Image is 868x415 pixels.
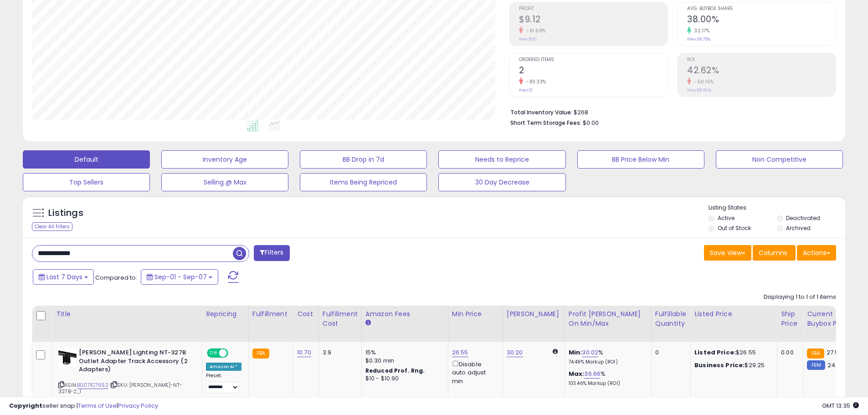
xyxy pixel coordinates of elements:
[9,402,158,410] div: seller snap | |
[582,348,598,357] a: 30.02
[519,65,668,77] h2: 2
[655,348,683,357] div: 0
[95,273,137,282] span: Compared to:
[716,150,843,169] button: Non Competitive
[365,375,441,383] div: $10 - $10.90
[786,224,811,232] label: Archived
[569,370,644,387] div: %
[79,348,190,376] b: [PERSON_NAME] Lighting NT-327B Outlet Adapter Track Accessory (2 Adapters)
[687,36,710,42] small: Prev: 28.75%
[206,363,241,371] div: Amazon AI *
[365,348,441,357] div: 15%
[694,361,745,369] b: Business Price:
[523,27,546,34] small: -91.69%
[154,272,207,282] span: Sep-01 - Sep-07
[519,14,668,26] h2: $9.12
[9,401,42,410] strong: Copyright
[161,173,288,191] button: Selling @ Max
[584,369,601,379] a: 36.66
[569,359,644,365] p: 74.49% Markup (ROI)
[687,57,836,62] span: ROI
[510,106,829,117] li: $268
[718,214,734,222] label: Active
[252,309,289,319] div: Fulfillment
[569,348,644,365] div: %
[56,309,198,319] div: Title
[227,349,241,357] span: OFF
[827,361,844,369] span: 24.78
[48,207,83,220] h5: Listings
[300,173,427,191] button: Items Being Repriced
[569,309,647,328] div: Profit [PERSON_NAME] on Min/Max
[759,248,787,257] span: Columns
[655,309,687,328] div: Fulfillable Quantity
[78,401,117,410] a: Terms of Use
[807,348,824,359] small: FBA
[438,173,565,191] button: 30 Day Decrease
[365,309,444,319] div: Amazon Fees
[365,367,425,374] b: Reduced Prof. Rng.
[141,269,218,285] button: Sep-01 - Sep-07
[687,65,836,77] h2: 42.62%
[781,348,796,357] div: 0.00
[323,309,358,328] div: Fulfillment Cost
[807,360,825,370] small: FBM
[297,309,315,319] div: Cost
[252,348,269,359] small: FBA
[709,204,845,212] p: Listing States:
[32,222,72,231] div: Clear All Filters
[519,57,668,62] span: Ordered Items
[753,245,796,261] button: Columns
[827,348,841,357] span: 27.91
[58,381,182,395] span: | SKU: [PERSON_NAME]-NT-327B-2_1
[687,87,711,93] small: Prev: 85.50%
[822,401,859,410] span: 2025-09-15 13:35 GMT
[797,245,836,261] button: Actions
[118,401,158,410] a: Privacy Policy
[365,319,371,327] small: Amazon Fees.
[300,150,427,169] button: BB Drop in 7d
[687,6,836,11] span: Avg. Buybox Share
[569,369,585,378] b: Max:
[208,349,219,357] span: ON
[691,27,709,34] small: 32.17%
[452,309,499,319] div: Min Price
[704,245,751,261] button: Save View
[569,380,644,387] p: 103.46% Markup (ROI)
[764,293,836,302] div: Displaying 1 to 1 of 1 items
[510,119,581,127] b: Short Term Storage Fees:
[23,173,150,191] button: Top Sellers
[519,6,668,11] span: Profit
[323,348,354,357] div: 3.9
[438,150,565,169] button: Needs to Reprice
[510,108,572,116] b: Total Inventory Value:
[23,150,150,169] button: Default
[58,348,77,367] img: 41GB5Ct21+L._SL40_.jpg
[77,381,108,389] a: B0071C7652
[577,150,704,169] button: BB Price Below Min
[569,348,582,357] b: Min:
[452,359,496,385] div: Disable auto adjust min
[694,348,736,357] b: Listed Price:
[519,36,537,42] small: Prev: $110
[507,348,523,357] a: 30.20
[206,373,241,393] div: Preset:
[781,309,799,328] div: Ship Price
[254,245,289,261] button: Filters
[161,150,288,169] button: Inventory Age
[565,306,651,342] th: The percentage added to the cost of goods (COGS) that forms the calculator for Min & Max prices.
[718,224,751,232] label: Out of Stock
[206,309,245,319] div: Repricing
[583,118,599,127] span: $0.00
[694,348,770,357] div: $26.55
[297,348,311,357] a: 10.70
[33,269,94,285] button: Last 7 Days
[507,309,561,319] div: [PERSON_NAME]
[694,309,773,319] div: Listed Price
[786,214,820,222] label: Deactivated
[58,348,195,406] div: ASIN:
[694,361,770,369] div: $29.25
[807,309,854,328] div: Current Buybox Price
[687,14,836,26] h2: 38.00%
[365,357,441,365] div: $0.30 min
